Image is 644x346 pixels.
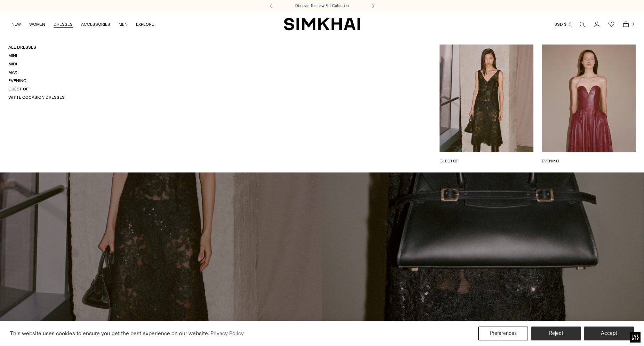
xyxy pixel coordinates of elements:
a: Discover the new Fall Collection [295,3,349,9]
a: Go to the account page [590,17,604,31]
span: This website uses cookies to ensure you get the best experience on our website. [10,330,209,337]
a: ACCESSORIES [81,17,110,32]
a: NEW [11,17,21,32]
a: MEN [119,17,128,32]
span: 0 [629,21,636,27]
a: Privacy Policy (opens in a new tab) [209,328,245,339]
button: Reject [531,327,581,340]
a: DRESSES [54,17,73,32]
a: Open search modal [575,17,589,31]
a: Wishlist [604,17,618,31]
a: EXPLORE [136,17,154,32]
button: Preferences [478,327,528,340]
a: SIMKHAI [284,17,360,31]
button: USD $ [554,17,573,32]
a: Open cart modal [619,17,633,31]
a: WOMEN [29,17,45,32]
button: Accept [584,327,634,340]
